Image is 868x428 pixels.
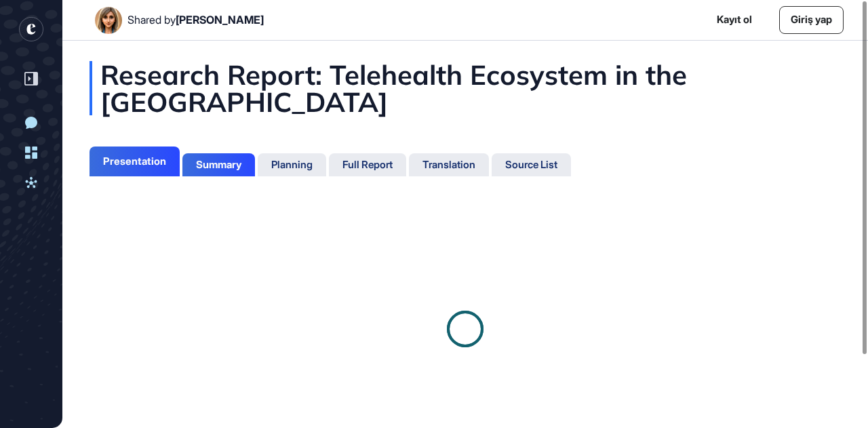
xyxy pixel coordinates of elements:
[342,159,393,171] div: Full Report
[19,17,43,41] div: entrapeer-logo
[196,159,241,171] div: Summary
[717,12,752,28] a: Kayıt ol
[127,14,264,26] div: Shared by
[505,159,557,171] div: Source List
[271,159,313,171] div: Planning
[103,155,166,168] div: Presentation
[90,61,841,115] div: Research Report: Telehealth Ecosystem in the [GEOGRAPHIC_DATA]
[422,159,475,171] div: Translation
[176,13,264,26] span: [PERSON_NAME]
[95,7,122,34] img: User Image
[779,6,844,34] a: Giriş yap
